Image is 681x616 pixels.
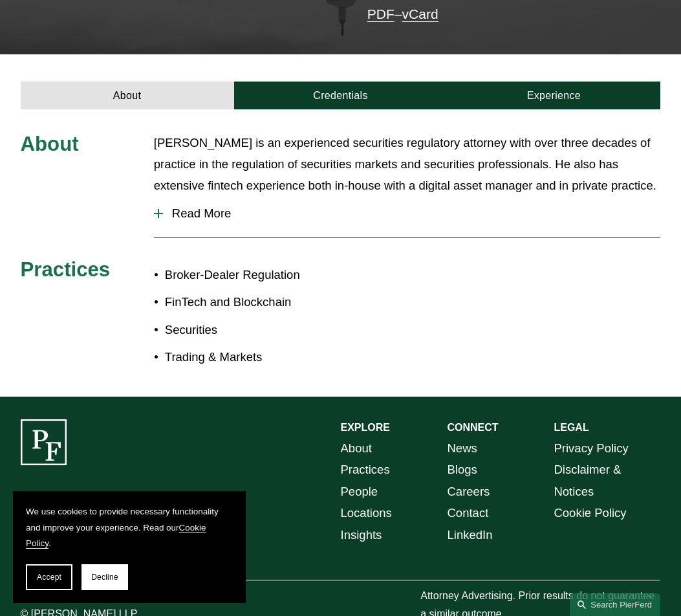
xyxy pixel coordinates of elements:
[21,133,79,155] span: About
[341,422,390,433] strong: EXPLORE
[341,524,382,545] a: Insights
[447,524,492,545] a: LinkedIn
[554,437,628,459] a: Privacy Policy
[81,564,128,590] button: Decline
[447,459,477,480] a: Blogs
[26,523,206,548] a: Cookie Policy
[554,459,660,502] a: Disclaimer & Notices
[447,502,488,523] a: Contact
[163,206,661,221] span: Read More
[554,422,589,433] strong: LEGAL
[447,437,477,459] a: News
[341,437,372,459] a: About
[37,573,61,582] span: Accept
[341,502,392,523] a: Locations
[154,197,661,230] button: Read More
[154,132,661,197] p: [PERSON_NAME] is an experienced securities regulatory attorney with over three decades of practic...
[26,564,72,590] button: Accept
[165,264,341,285] p: Broker-Dealer Regulation
[367,6,395,21] a: PDF
[91,573,118,582] span: Decline
[570,593,660,616] a: Search this site
[447,82,660,109] a: Experience
[341,481,378,502] a: People
[402,6,438,21] a: vCard
[165,291,341,313] p: FinTech and Blockchain
[554,502,626,523] a: Cookie Policy
[21,82,234,109] a: About
[447,481,490,502] a: Careers
[234,82,448,109] a: Credentials
[26,504,233,551] p: We use cookies to provide necessary functionality and improve your experience. Read our .
[447,422,498,433] strong: CONNECT
[165,319,341,340] p: Securities
[21,258,111,281] span: Practices
[341,459,390,480] a: Practices
[13,491,246,603] section: Cookie banner
[165,346,341,368] p: Trading & Markets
